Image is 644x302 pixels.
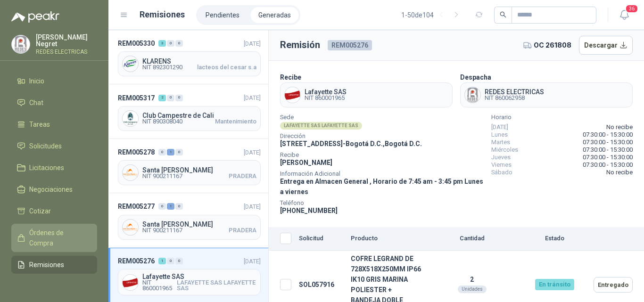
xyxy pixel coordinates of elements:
[11,224,97,252] a: Órdenes de Compra
[29,163,64,173] span: Licitaciones
[280,178,483,196] span: Entrega en Almacen General , Horario de 7:45 am - 3:45 pm Lunes a viernes
[140,8,185,21] h1: Remisiones
[158,149,166,155] div: 0
[118,147,155,157] span: REM005278
[606,169,633,176] span: No recibe
[500,11,506,18] span: search
[167,149,174,155] div: 1
[280,122,362,130] div: LAFAYETTE SAS LAFAYETTE SAS
[244,258,261,265] span: [DATE]
[158,203,166,210] div: 0
[280,207,338,214] span: [PHONE_NUMBER]
[491,169,512,176] span: Sábado
[280,115,484,120] span: Sede
[142,228,182,233] span: NIT 900211167
[491,131,508,139] span: Lunes
[198,7,247,23] a: Pendientes
[142,167,256,173] span: Santa [PERSON_NAME]
[465,87,480,103] img: Company Logo
[175,95,183,101] div: 0
[229,228,256,233] span: PRADERA
[11,115,97,133] a: Tareas
[11,159,97,177] a: Licitaciones
[123,56,138,72] img: Company Logo
[401,8,464,23] div: 1 - 50 de 104
[11,180,97,198] a: Negociaciones
[11,11,59,23] img: Logo peakr
[269,227,295,251] th: Seleccionar/deseleccionar
[485,89,544,95] span: REDES ELECTRICAS
[123,220,138,235] img: Company Logo
[280,140,422,147] span: [STREET_ADDRESS] - Bogotá D.C. , Bogotá D.C.
[29,206,51,216] span: Cotizar
[583,146,633,154] span: 07:30:00 - 15:30:00
[142,280,177,291] span: NIT 860001965
[244,40,261,47] span: [DATE]
[280,171,484,176] span: Información Adicional
[175,149,183,155] div: 0
[29,119,50,130] span: Tareas
[280,73,301,81] b: Recibe
[347,227,425,251] th: Producto
[108,30,268,84] a: REM005330300[DATE] Company LogoKLARENSNIT 892301290lacteos del cesar s.a
[11,256,97,274] a: Remisiones
[177,280,256,291] span: LAFAYETTE SAS LAFAYETTE SAS
[167,40,174,47] div: 0
[167,203,174,210] div: 1
[36,34,97,47] p: [PERSON_NAME] Negret
[583,139,633,146] span: 07:30:00 - 15:30:00
[458,286,487,293] div: Unidades
[491,123,508,131] span: [DATE]
[616,7,633,24] button: 36
[280,38,320,52] h3: Remisión
[167,95,174,101] div: 0
[142,65,182,70] span: NIT 892301290
[328,40,372,50] span: REM005276
[29,98,43,108] span: Chat
[167,258,174,264] div: 0
[491,139,510,146] span: Martes
[108,193,268,247] a: REM005277010[DATE] Company LogoSanta [PERSON_NAME]NIT 900211167PRADERA
[625,4,638,13] span: 36
[244,149,261,156] span: [DATE]
[305,95,347,101] span: NIT 860001965
[491,115,633,120] span: Horario
[280,201,484,205] span: Teléfono
[142,112,256,119] span: Club Campestre de Cali
[215,119,256,124] span: Mantenimiento
[583,161,633,169] span: 07:30:00 - 15:30:00
[123,111,138,126] img: Company Logo
[197,65,256,70] span: lacteos del cesar s.a
[606,123,633,131] span: No recibe
[491,161,512,169] span: Viernes
[11,278,97,295] a: Configuración
[229,173,256,179] span: PRADERA
[123,275,138,290] img: Company Logo
[244,94,261,101] span: [DATE]
[118,256,155,266] span: REM005276
[491,154,511,161] span: Jueves
[158,258,166,264] div: 1
[36,49,97,55] p: REDES ELECTRICAS
[142,173,182,179] span: NIT 900211167
[280,153,484,157] span: Recibe
[108,139,268,193] a: REM005278010[DATE] Company LogoSanta [PERSON_NAME]NIT 900211167PRADERA
[108,84,268,139] a: REM005317200[DATE] Company LogoClub Campestre de CaliNIT 890308040Mantenimiento
[244,203,261,210] span: [DATE]
[142,58,256,65] span: KLARENS
[251,7,298,23] li: Generadas
[295,227,347,251] th: Solicitud
[485,95,544,101] span: NIT 860062958
[425,227,519,251] th: Cantidad
[535,279,574,290] div: En tránsito
[175,40,183,47] div: 0
[285,87,300,103] img: Company Logo
[123,165,138,180] img: Company Logo
[305,89,347,95] span: Lafayette SAS
[583,131,633,139] span: 07:30:00 - 15:30:00
[491,146,518,154] span: Miércoles
[519,227,590,251] th: Estado
[280,134,484,139] span: Dirección
[142,221,256,228] span: Santa [PERSON_NAME]
[280,159,332,166] span: [PERSON_NAME]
